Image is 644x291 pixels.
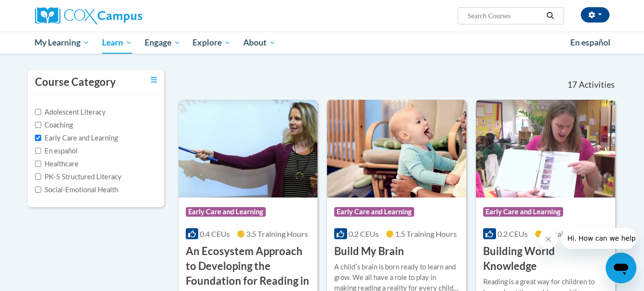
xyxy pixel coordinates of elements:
img: Course Logo [476,100,615,198]
span: Early Care and Learning [186,207,266,217]
span: 1.5 Training Hours [395,229,457,238]
img: Course Logo [327,100,466,198]
h3: Course Category [35,75,116,90]
a: Explore [186,32,237,54]
a: En español [564,33,617,53]
span: 17 [567,80,577,90]
input: Checkbox for Options [35,161,41,167]
span: Explore [192,37,231,48]
img: Course Logo [179,100,318,198]
a: Learn [96,32,138,54]
span: Activities [579,80,615,90]
input: Checkbox for Options [35,148,41,154]
span: Early Care and Learning [334,207,414,217]
label: Healthcare [35,159,79,169]
h3: Build My Brain [334,244,404,259]
input: Checkbox for Options [35,174,41,180]
span: Hi. How can we help? [6,7,78,14]
iframe: Button to launch messaging window [606,253,636,283]
iframe: Close message [539,230,558,249]
a: My Learning [29,32,96,54]
label: Adolescent Literacy [35,107,106,117]
a: Toggle collapse [151,75,157,85]
input: Checkbox for Options [35,186,41,193]
a: Engage [138,32,187,54]
span: 0.4 CEUs [200,229,230,238]
a: About [237,32,282,54]
span: My Learning [34,37,90,48]
input: Checkbox for Options [35,122,41,128]
div: Main menu [21,32,624,54]
label: Coaching [35,120,73,130]
input: Checkbox for Options [35,135,41,141]
span: 0.2 CEUs [497,229,528,238]
button: Account Settings [581,7,610,23]
label: Social-Emotional Health [35,185,118,195]
span: Learn [102,37,132,48]
span: About [243,37,276,48]
span: Engage [145,37,181,48]
img: Cox Campus [35,7,142,24]
input: Search Courses [466,10,543,22]
input: Checkbox for Options [35,109,41,115]
label: En español [35,146,78,156]
span: En español [570,37,610,47]
h3: Building World Knowledge [483,244,608,274]
span: 3.5 Training Hours [246,229,308,238]
span: Early Care and Learning [483,207,563,217]
label: PK-5 Structured Literacy [35,172,122,182]
span: 0.2 CEUs [349,229,379,238]
label: Early Care and Learning [35,133,118,143]
button: Search [543,10,557,22]
a: Cox Campus [35,7,217,24]
iframe: Message from company [562,228,636,249]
